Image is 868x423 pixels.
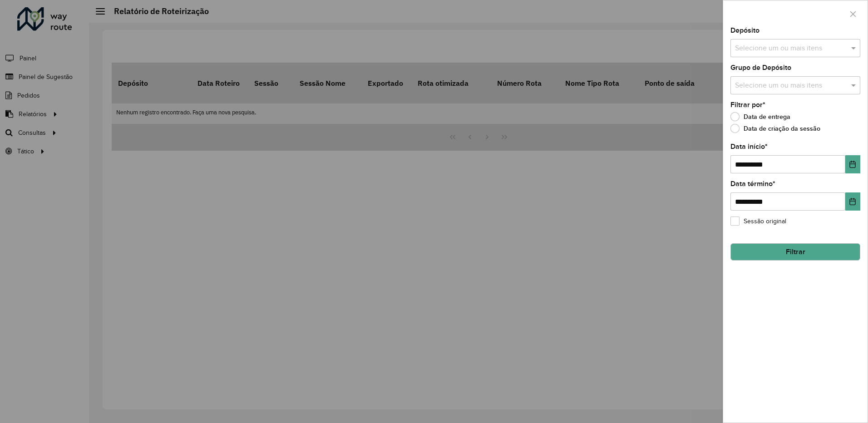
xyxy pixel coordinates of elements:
button: Choose Date [845,155,860,173]
label: Depósito [730,25,759,36]
label: Data término [730,178,775,189]
label: Data início [730,141,768,152]
label: Sessão original [730,216,786,226]
label: Data de entrega [730,112,790,121]
button: Choose Date [845,192,860,211]
button: Filtrar [730,243,860,261]
label: Grupo de Depósito [730,62,791,73]
label: Filtrar por [730,99,765,110]
label: Data de criação da sessão [730,124,820,133]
